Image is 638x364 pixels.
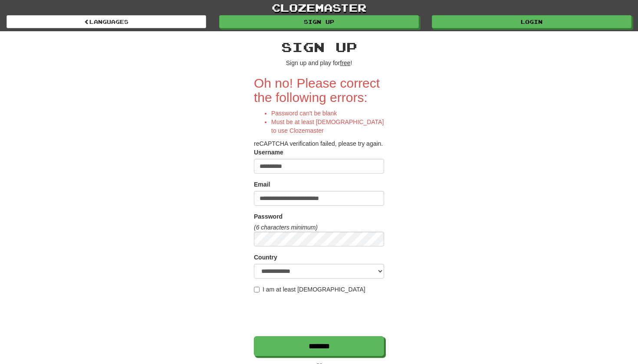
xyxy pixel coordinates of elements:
[7,15,206,28] a: Languages
[254,253,277,262] label: Country
[254,180,270,189] label: Email
[254,76,384,356] form: reCAPTCHA verification failed, please try again.
[254,224,318,231] em: (6 characters minimum)
[254,40,384,54] h2: Sign up
[254,59,384,67] p: Sign up and play for !
[432,15,631,28] a: Login
[254,76,384,105] h2: Oh no! Please correct the following errors:
[254,148,283,157] label: Username
[271,109,384,118] li: Password can't be blank
[254,285,365,294] label: I am at least [DEMOGRAPHIC_DATA]
[271,118,384,135] li: Must be at least [DEMOGRAPHIC_DATA] to use Clozemaster
[340,59,350,66] u: free
[254,298,386,332] iframe: reCAPTCHA
[219,15,419,28] a: Sign up
[254,212,283,221] label: Password
[254,287,260,292] input: I am at least [DEMOGRAPHIC_DATA]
